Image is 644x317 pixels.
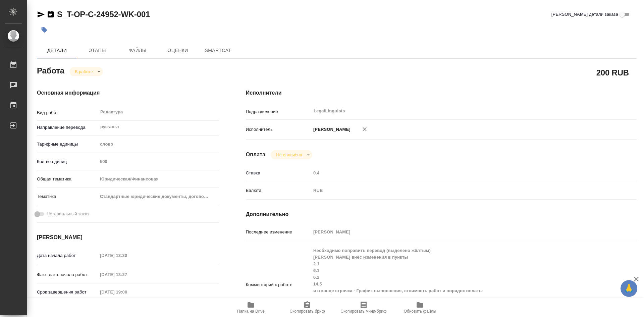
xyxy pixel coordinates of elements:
button: Папка на Drive [223,298,279,317]
div: Стандартные юридические документы, договоры, уставы [98,191,219,202]
p: Дата начала работ [37,252,98,259]
span: Детали [41,46,73,55]
button: Добавить тэг [37,22,52,37]
p: Общая тематика [37,176,98,182]
span: Скопировать мини-бриф [340,309,386,314]
input: Пустое поле [311,168,604,178]
input: Пустое поле [98,251,156,260]
h4: [PERSON_NAME] [37,233,219,242]
p: Комментарий к работе [246,281,311,288]
p: Подразделение [246,108,311,115]
span: SmartCat [202,46,234,55]
div: Юридическая/Финансовая [98,173,219,185]
a: S_T-OP-C-24952-WK-001 [57,10,150,19]
input: Пустое поле [98,270,156,279]
div: слово [98,139,219,150]
span: Обновить файлы [404,309,436,314]
p: Срок завершения работ [37,289,98,296]
span: Этапы [81,46,113,55]
p: [PERSON_NAME] [311,126,351,133]
button: В работе [73,69,95,74]
h2: 200 RUB [596,67,629,78]
span: Нотариальный заказ [47,211,89,217]
button: Скопировать бриф [279,298,335,317]
span: Оценки [162,46,194,55]
button: Не оплачена [274,152,304,158]
input: Пустое поле [98,287,156,297]
span: Папка на Drive [237,309,265,314]
p: Тематика [37,193,98,200]
p: Кол-во единиц [37,158,98,165]
div: RUB [311,185,604,196]
p: Факт. дата начала работ [37,271,98,278]
p: Последнее изменение [246,229,311,235]
p: Направление перевода [37,124,98,131]
p: Ставка [246,170,311,176]
h4: Исполнители [246,89,637,97]
p: Вид работ [37,109,98,116]
span: 🙏 [623,281,635,296]
span: [PERSON_NAME] детали заказа [551,11,618,18]
span: Файлы [121,46,154,55]
p: Исполнитель [246,126,311,133]
h4: Дополнительно [246,210,637,218]
button: Обновить файлы [392,298,448,317]
h2: Работа [37,64,64,76]
div: В работе [271,150,312,159]
button: Скопировать ссылку для ЯМессенджера [37,10,45,18]
h4: Основная информация [37,89,219,97]
button: Удалить исполнителя [357,122,372,137]
button: Скопировать мини-бриф [335,298,392,317]
h4: Оплата [246,151,266,159]
button: Скопировать ссылку [47,10,55,18]
input: Пустое поле [98,157,219,166]
span: Скопировать бриф [289,309,325,314]
p: Тарифные единицы [37,141,98,148]
div: В работе [69,67,103,76]
p: Валюта [246,187,311,194]
button: 🙏 [621,280,637,297]
input: Пустое поле [311,227,604,237]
